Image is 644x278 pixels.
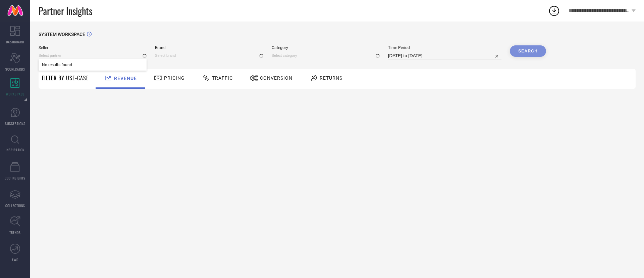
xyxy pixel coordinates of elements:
[320,75,342,81] span: Returns
[260,75,292,81] span: Conversion
[9,230,21,235] span: TRENDS
[272,45,380,50] span: Category
[39,59,147,71] span: No results found
[164,75,185,81] span: Pricing
[39,32,85,37] span: SYSTEM WORKSPACE
[388,45,501,50] span: Time Period
[6,91,24,96] span: WORKSPACE
[155,52,263,59] input: Select brand
[39,52,147,59] input: Select partner
[5,203,25,208] span: COLLECTIONS
[6,39,24,44] span: DASHBOARD
[39,4,92,18] span: Partner Insights
[12,257,18,262] span: FWD
[114,76,137,81] span: Revenue
[5,67,25,72] span: SCORECARDS
[6,147,24,152] span: INSPIRATION
[5,175,25,181] span: CDC INSIGHTS
[548,5,560,17] div: Open download list
[5,121,25,126] span: SUGGESTIONS
[42,74,89,82] span: Filter By Use-Case
[388,52,501,60] input: Select time period
[212,75,233,81] span: Traffic
[272,52,380,59] input: Select category
[155,45,263,50] span: Brand
[39,45,147,50] span: Seller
